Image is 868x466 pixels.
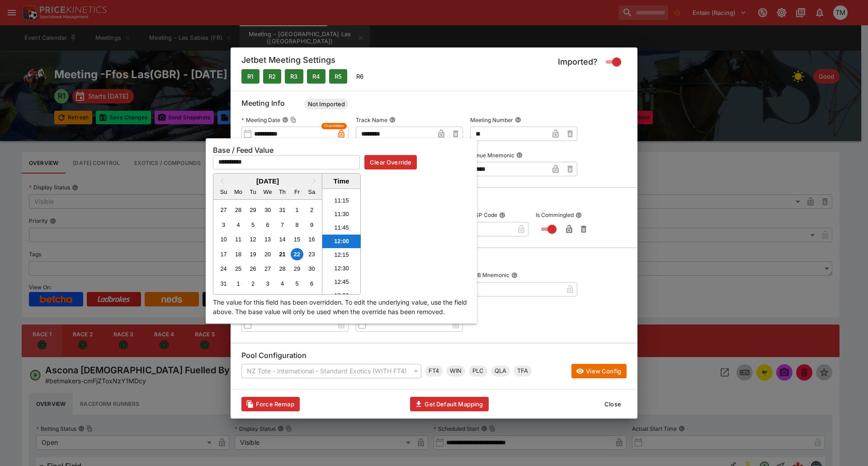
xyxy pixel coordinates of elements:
h6: Meeting Info [241,99,627,113]
div: Choose Monday, August 4th, 2025 [232,219,245,231]
button: Next Month [307,174,322,189]
div: Choose Saturday, August 9th, 2025 [306,219,318,231]
div: Choose Saturday, August 23rd, 2025 [306,248,318,260]
p: Meeting Date [241,116,280,124]
div: Choose Thursday, August 28th, 2025 [276,263,288,275]
div: Choose Tuesday, August 12th, 2025 [247,233,259,245]
div: Choose Wednesday, July 30th, 2025 [261,204,274,216]
div: NZ Tote - International - Standard Exotics (WITH FT4) [241,364,421,378]
div: Choose Monday, August 25th, 2025 [232,263,245,275]
span: WIN [446,367,465,376]
li: 12:30 [322,262,361,275]
div: Choose Saturday, August 2nd, 2025 [306,204,318,216]
div: Choose Friday, August 15th, 2025 [291,233,303,245]
div: Choose Sunday, August 17th, 2025 [217,248,230,260]
div: Monday [232,186,245,198]
button: Close [599,397,627,411]
div: Choose Sunday, August 24th, 2025 [217,263,230,275]
div: First Four [425,366,443,377]
li: 11:30 [322,207,361,221]
span: Overridden [324,123,344,129]
div: Quinella [491,366,510,377]
div: Choose Friday, August 8th, 2025 [291,219,303,231]
div: Place [469,366,487,377]
li: 13:00 [322,289,361,302]
div: Choose Wednesday, August 6th, 2025 [261,219,274,231]
span: Not Imported [304,100,349,109]
div: Choose Tuesday, August 26th, 2025 [247,263,259,275]
div: Win [446,366,465,377]
span: TFA [514,367,532,376]
button: Mapped to M54 and Imported [285,69,303,84]
div: Choose Thursday, August 21st, 2025 [276,248,288,260]
p: Venue Mnemonic [470,151,514,159]
ul: Time [322,189,361,294]
p: Track Name [356,116,387,124]
button: Mapped to M54 and Imported [263,69,281,84]
button: Copy To Clipboard [290,117,297,123]
div: Friday [291,186,303,198]
div: Choose Tuesday, August 19th, 2025 [247,248,259,260]
div: Choose Thursday, August 7th, 2025 [276,219,288,231]
li: 12:45 [322,275,361,289]
div: Choose Friday, August 1st, 2025 [291,204,303,216]
div: Choose Tuesday, August 5th, 2025 [247,219,259,231]
div: Choose Wednesday, August 27th, 2025 [261,263,274,275]
p: Is Commingled [536,211,574,219]
button: Clear Override [364,155,417,169]
p: FOB Mnemonic [470,271,509,279]
li: 11:15 [322,194,361,207]
div: Choose Tuesday, July 29th, 2025 [247,204,259,216]
div: Choose Saturday, August 30th, 2025 [306,263,318,275]
span: QLA [491,367,510,376]
div: Saturday [306,186,318,198]
div: Choose Sunday, August 31st, 2025 [217,278,230,290]
button: Mapped to M54 and Imported [307,69,325,84]
div: Choose Monday, July 28th, 2025 [232,204,245,216]
button: Mapped to M54 and Not Imported [351,69,369,84]
li: 11:45 [322,221,361,235]
span: FT4 [425,367,443,376]
div: Choose Wednesday, August 20th, 2025 [261,248,274,260]
div: Choose Friday, August 29th, 2025 [291,263,303,275]
div: Choose Thursday, August 14th, 2025 [276,233,288,245]
h2: [DATE] [213,177,322,185]
button: Previous Month [214,174,229,189]
div: Choose Monday, August 18th, 2025 [232,248,245,260]
div: Choose Friday, August 22nd, 2025 [291,248,303,260]
button: Clears data required to update with latest templates [241,397,300,411]
div: Choose Saturday, August 16th, 2025 [306,233,318,245]
span: PLC [469,367,487,376]
div: Choose Wednesday, September 3rd, 2025 [261,278,274,290]
div: Trifecta [514,366,532,377]
button: View Config [571,364,627,378]
div: Choose Sunday, July 27th, 2025 [217,204,230,216]
h6: Base / Feed Value [213,146,470,155]
p: Meeting Number [470,116,513,124]
div: Tuesday [247,186,259,198]
p: ITSP Code [470,211,497,219]
div: Choose Sunday, August 10th, 2025 [217,233,230,245]
div: Choose Monday, August 11th, 2025 [232,233,245,245]
div: Choose Monday, September 1st, 2025 [232,278,245,290]
div: Choose Tuesday, September 2nd, 2025 [247,278,259,290]
div: Sunday [217,186,230,198]
div: Choose Saturday, September 6th, 2025 [306,278,318,290]
div: Thursday [276,186,288,198]
div: Choose Sunday, August 3rd, 2025 [217,219,230,231]
div: Time [325,177,358,185]
div: Meeting Status [304,99,349,109]
div: Choose Thursday, July 31st, 2025 [276,204,288,216]
h5: Jetbet Meeting Settings [241,55,335,69]
button: Get Default Mapping Info [410,397,488,411]
div: Choose Wednesday, August 13th, 2025 [261,233,274,245]
div: Choose Friday, September 5th, 2025 [291,278,303,290]
div: Choose Date and Time [213,173,361,295]
li: 12:00 [322,235,361,248]
button: Mapped to M54 and Imported [241,69,259,84]
h5: Imported? [558,56,598,67]
div: Month August, 2025 [216,203,319,291]
div: Choose Thursday, September 4th, 2025 [276,278,288,290]
p: The value for this field has been overridden. To edit the underlying value, use the field above. ... [213,297,470,316]
li: 12:15 [322,248,361,262]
